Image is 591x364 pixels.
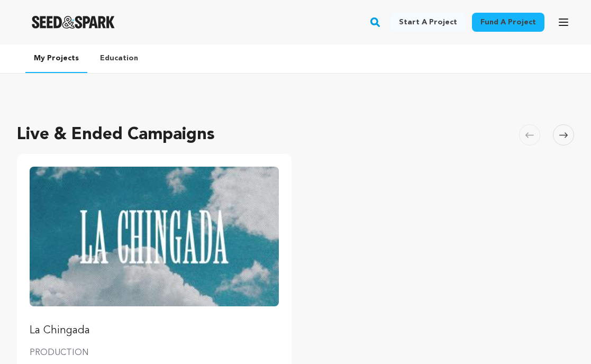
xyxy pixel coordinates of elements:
[30,167,279,338] a: Fund La Chingada
[25,44,87,73] a: My Projects
[32,16,115,29] img: Seed&Spark Logo Dark Mode
[390,13,466,32] a: Start a project
[30,323,279,338] p: La Chingada
[472,13,544,32] a: Fund a project
[17,122,215,148] h2: Live & Ended Campaigns
[32,16,115,29] a: Seed&Spark Homepage
[92,44,147,72] a: Education
[30,347,279,359] p: PRODUCTION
